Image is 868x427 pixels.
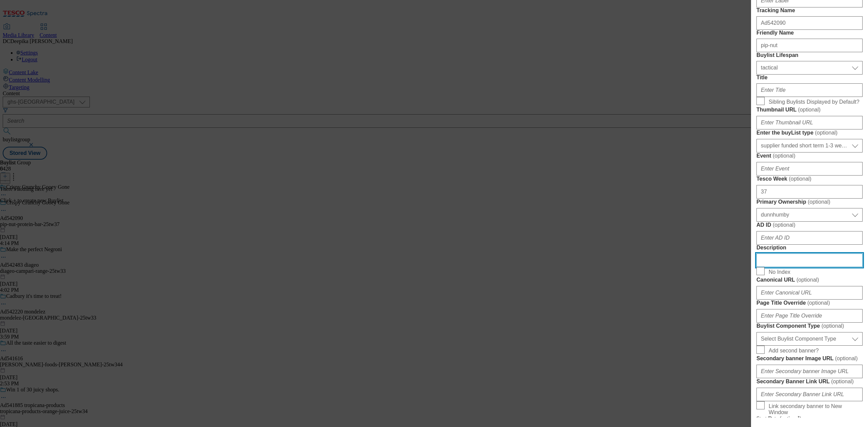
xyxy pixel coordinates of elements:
[773,222,795,228] span: ( optional )
[756,176,863,182] label: Tesco Week
[796,277,819,283] span: ( optional )
[756,30,863,36] label: Friendly Name
[769,403,860,415] span: Link secondary banner to New Window
[756,116,863,129] input: Enter Thumbnail URL
[798,107,821,113] span: ( optional )
[756,75,863,81] label: Title
[756,365,863,378] input: Enter Secondary banner Image URL
[756,106,863,113] label: Thumbnail URL
[789,176,811,182] span: ( optional )
[756,222,863,228] label: AD ID
[756,231,863,245] input: Enter AD ID
[756,253,863,267] input: Enter Description
[769,348,819,354] span: Add second banner?
[756,300,863,306] label: Page Title Override
[756,378,863,385] label: Secondary Banner Link URL
[756,199,863,205] label: Primary Ownership
[808,199,830,205] span: ( optional )
[756,162,863,176] input: Enter Event
[756,355,863,362] label: Secondary banner Image URL
[835,355,858,361] span: ( optional )
[756,277,863,283] label: Canonical URL
[815,130,837,136] span: ( optional )
[756,52,863,58] label: Buylist Lifespan
[756,323,863,329] label: Buylist Component Type
[831,379,854,384] span: ( optional )
[756,309,863,323] input: Enter Page Title Override
[756,415,801,421] span: Start Date (optional)
[756,388,863,401] input: Enter Secondary Banner Link URL
[756,245,863,251] label: Description
[756,39,863,52] input: Enter Friendly Name
[756,185,863,199] input: Enter Tesco Week
[756,286,863,300] input: Enter Canonical URL
[756,16,863,30] input: Enter Tracking Name
[773,153,795,159] span: ( optional )
[769,269,790,275] span: No Index
[756,7,863,14] label: Tracking Name
[807,300,830,306] span: ( optional )
[756,83,863,97] input: Enter Title
[756,152,863,159] label: Event
[756,129,863,136] label: Enter the buyList type
[769,99,860,105] span: Sibling Buylists Displayed by Default?
[822,323,844,329] span: ( optional )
